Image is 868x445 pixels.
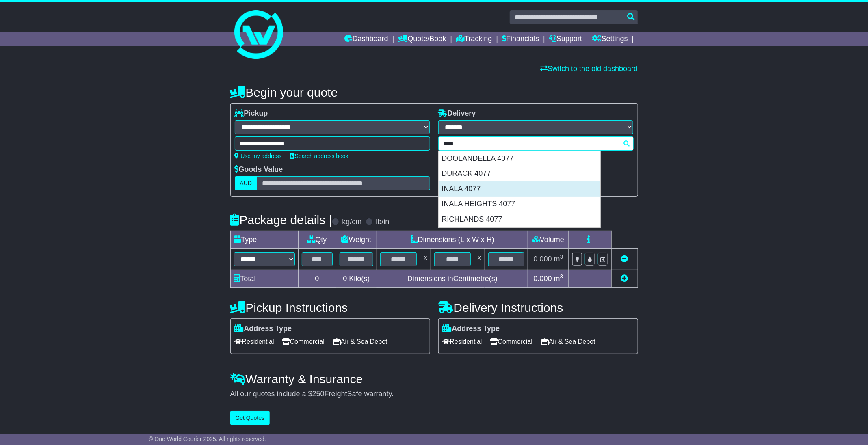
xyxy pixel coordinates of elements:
div: All our quotes include a $ FreightSafe warranty. [230,390,638,399]
a: Use my address [235,153,282,159]
td: Dimensions in Centimetre(s) [377,270,528,288]
label: Address Type [443,324,500,333]
sup: 3 [560,254,563,260]
td: Type [230,231,298,249]
td: Weight [336,231,377,249]
typeahead: Please provide city [438,136,634,151]
a: Tracking [456,32,492,46]
td: Dimensions (L x W x H) [377,231,528,249]
a: Search address book [290,153,348,159]
span: 0.000 [534,274,552,283]
h4: Delivery Instructions [438,301,638,314]
h4: Pickup Instructions [230,301,430,314]
span: Commercial [282,335,325,348]
sup: 3 [560,273,563,279]
label: AUD [235,176,258,190]
label: Pickup [235,109,268,118]
a: Financials [502,32,539,46]
span: Commercial [490,335,532,348]
div: DURACK 4077 [439,166,600,181]
label: Address Type [235,324,292,333]
button: Get Quotes [230,411,270,425]
a: Add new item [621,274,628,283]
label: lb/in [376,218,389,227]
h4: Warranty & Insurance [230,372,638,386]
h4: Package details | [230,213,332,227]
h4: Begin your quote [230,86,638,99]
span: Air & Sea Depot [333,335,387,348]
span: Residential [443,335,482,348]
td: Volume [528,231,569,249]
span: Air & Sea Depot [541,335,595,348]
span: m [554,255,563,263]
span: Residential [235,335,274,348]
a: Settings [592,32,628,46]
span: 0 [343,274,347,283]
td: 0 [298,270,336,288]
span: 250 [312,390,325,398]
td: Qty [298,231,336,249]
span: m [554,274,563,283]
div: INALA HEIGHTS 4077 [439,197,600,212]
label: Delivery [438,109,476,118]
td: x [420,249,431,270]
a: Switch to the old dashboard [540,65,638,73]
a: Quote/Book [398,32,446,46]
td: Kilo(s) [336,270,377,288]
td: Total [230,270,298,288]
label: Goods Value [235,165,283,174]
a: Support [549,32,582,46]
div: RICHLANDS 4077 [439,212,600,227]
a: Dashboard [345,32,388,46]
span: © One World Courier 2025. All rights reserved. [149,436,266,442]
label: kg/cm [342,218,361,227]
div: DOOLANDELLA 4077 [439,151,600,166]
a: Remove this item [621,255,628,263]
span: 0.000 [534,255,552,263]
div: INALA 4077 [439,181,600,197]
td: x [474,249,485,270]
